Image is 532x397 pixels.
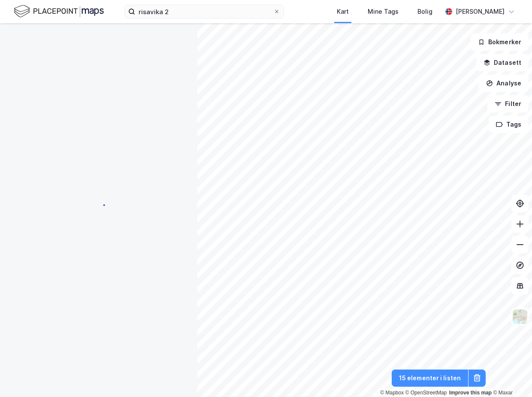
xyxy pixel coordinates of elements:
[489,356,532,397] iframe: Chat Widget
[337,6,349,17] div: Kart
[14,4,104,19] img: logo.f888ab2527a4732fd821a326f86c7f29.svg
[417,6,432,17] div: Bolig
[405,390,447,396] a: OpenStreetMap
[512,309,528,325] img: Z
[92,198,106,212] img: spinner.a6d8c91a73a9ac5275cf975e30b51cfb.svg
[368,6,399,17] div: Mine Tags
[456,6,505,17] div: [PERSON_NAME]
[380,390,404,396] a: Mapbox
[392,370,468,387] button: 15 elementer i listen
[135,5,273,18] input: Søk på adresse, matrikkel, gårdeiere, leietakere eller personer
[479,75,529,92] button: Analyse
[487,95,529,112] button: Filter
[489,116,529,133] button: Tags
[471,33,529,51] button: Bokmerker
[476,54,529,71] button: Datasett
[449,390,492,396] a: Improve this map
